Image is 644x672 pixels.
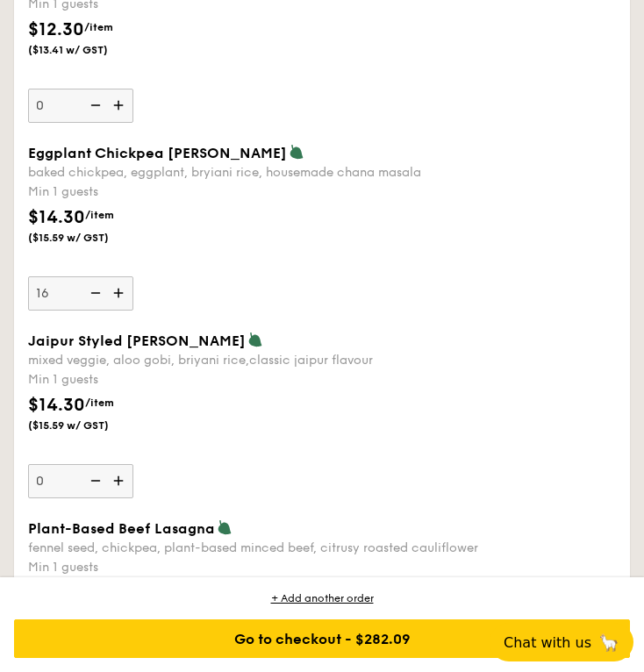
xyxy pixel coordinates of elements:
[28,207,85,228] span: $14.30
[247,332,263,347] img: icon-vegetarian.fe4039eb.svg
[85,397,114,409] span: /item
[217,519,233,535] img: icon-vegetarian.fe4039eb.svg
[28,165,616,180] div: baked chickpea, eggplant, bryiani rice, housemade chana masala
[28,89,133,123] input: Thai Fiesta Saladaccented with lemongrass, kaffir lime leaf, red chilliMin 1 guests$12.30/item($1...
[28,540,616,555] div: fennel seed, chickpea, plant-based minced beef, citrusy roasted cauliflower
[81,464,107,497] img: icon-reduce.1d2dbef1.svg
[28,43,254,57] span: ($13.41 w/ GST)
[28,520,215,537] span: Plant-Based Beef Lasagna
[28,145,287,161] span: Eggplant Chickpea [PERSON_NAME]
[28,559,616,576] div: Min 1 guests
[28,19,84,40] span: $12.30
[107,276,133,310] img: icon-add.58712e84.svg
[490,623,633,661] button: Chat with us🦙
[84,21,113,33] span: /item
[81,89,107,122] img: icon-reduce.1d2dbef1.svg
[14,619,630,658] div: Go to checkout - $282.09
[28,371,616,389] div: Min 1 guests
[28,183,616,201] div: Min 1 guests
[107,464,133,497] img: icon-add.58712e84.svg
[28,276,133,311] input: Eggplant Chickpea [PERSON_NAME]baked chickpea, eggplant, bryiani rice, housemade chana masalaMin ...
[28,231,254,245] span: ($15.59 w/ GST)
[598,633,619,653] span: 🦙
[107,89,133,122] img: icon-add.58712e84.svg
[28,395,85,416] span: $14.30
[81,276,107,310] img: icon-reduce.1d2dbef1.svg
[28,353,616,368] div: mixed veggie, aloo gobi, briyani rice,classic jaipur flavour
[28,332,246,349] span: Jaipur Styled [PERSON_NAME]
[289,144,304,160] img: icon-vegetarian.fe4039eb.svg
[504,634,591,651] span: Chat with us
[85,209,114,221] span: /item
[14,591,630,605] div: + Add another order
[28,464,133,498] input: Jaipur Styled [PERSON_NAME]mixed veggie, aloo gobi, briyani rice,classic jaipur flavourMin 1 gues...
[28,418,254,433] span: ($15.59 w/ GST)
